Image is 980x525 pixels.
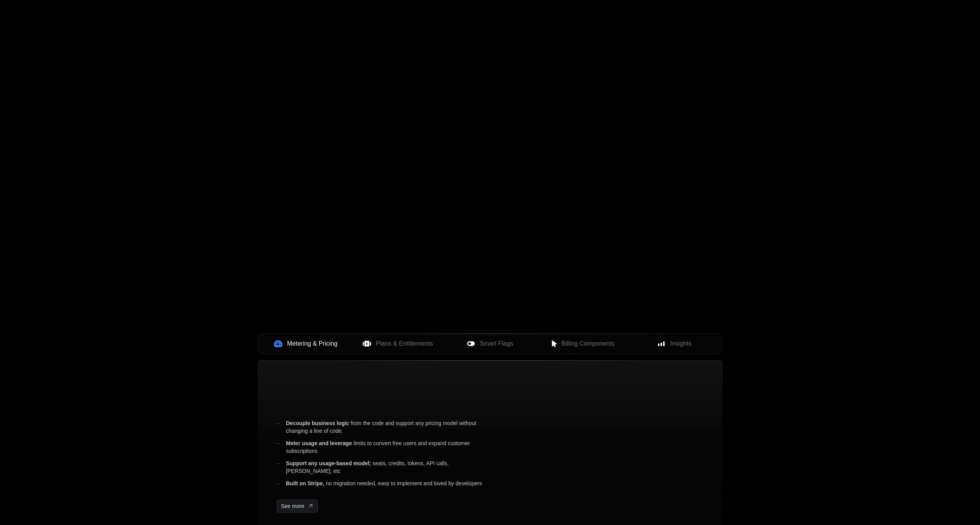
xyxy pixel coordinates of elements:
[536,335,628,352] button: Billing Components
[286,420,349,426] span: Decouple business logic
[277,439,496,455] div: limits to convert free users and expand customer subscriptions
[281,502,304,510] span: See more
[376,339,433,348] span: Plans & Entitlements
[352,335,444,352] button: Plans & Entitlements
[277,419,496,435] div: from the code and support any pricing model without changing a line of code.
[277,500,318,513] a: [object Object]
[286,480,324,486] span: Built on Stripe,
[628,335,720,352] button: Insights
[670,339,691,348] span: Insights
[480,339,513,348] span: Smart Flags
[561,339,615,348] span: Billing Components
[260,335,352,352] button: Metering & Pricing
[286,440,352,446] span: Meter usage and leverage
[444,335,536,352] button: Smart Flags
[277,459,496,475] div: seats, credits, tokens, API calls, [PERSON_NAME], etc
[286,460,371,466] span: Support any usage-based model;
[287,339,338,348] span: Metering & Pricing
[277,479,496,487] div: no migration needed, easy to implement and loved by developers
